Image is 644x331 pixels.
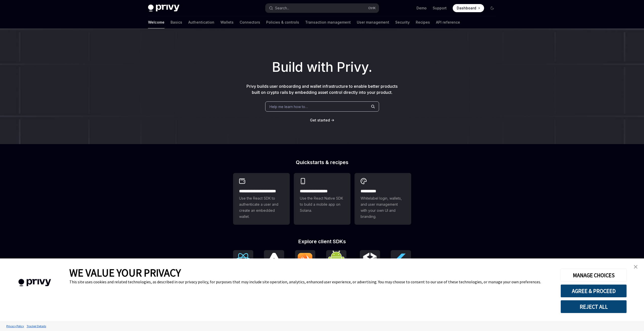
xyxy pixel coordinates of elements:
a: **** **** **** ***Use the React Native SDK to build a mobile app on Solana. [294,173,350,225]
a: FlutterFlutter [391,250,411,276]
a: User management [357,16,389,28]
span: Use the React Native SDK to build a mobile app on Solana. [300,195,344,214]
a: Policies & controls [266,16,299,28]
span: Whitelabel login, wallets, and user management with your own UI and branding. [361,195,405,220]
span: Ctrl K [368,6,376,10]
img: Flutter [393,252,409,268]
img: React Native [266,253,282,267]
a: Dashboard [453,4,484,12]
span: WE VALUE YOUR PRIVACY [69,266,181,279]
a: React NativeReact Native [264,250,284,276]
h2: Explore client SDKs [233,239,411,244]
a: UnityUnity [360,250,380,276]
img: Android (Kotlin) [328,251,344,270]
img: Unity [362,252,378,268]
img: React [235,253,251,268]
a: Wallets [220,16,234,28]
a: Basics [171,16,182,28]
button: AGREE & PROCEED [560,284,627,298]
span: Help me learn how to… [269,104,308,109]
a: **** *****Whitelabel login, wallets, and user management with your own UI and branding. [355,173,411,225]
a: ReactReact [233,250,253,276]
img: iOS (Swift) [297,253,313,268]
a: Transaction management [305,16,351,28]
a: Welcome [148,16,164,28]
span: Use the React SDK to authenticate a user and create an embedded wallet. [239,195,284,220]
span: Get started [310,118,330,122]
a: Tracker Details [25,322,47,330]
h1: Build with Privy. [8,57,636,77]
a: iOS (Swift)iOS (Swift) [295,250,315,276]
img: dark logo [148,5,179,12]
a: Recipes [416,16,430,28]
a: close banner [631,262,641,272]
div: Search... [275,5,289,11]
button: REJECT ALL [560,300,627,313]
button: Search...CtrlK [265,4,379,13]
a: Connectors [240,16,260,28]
button: MANAGE CHOICES [560,269,627,282]
div: This site uses cookies and related technologies, as described in our privacy policy, for purposes... [69,279,553,284]
a: Authentication [188,16,214,28]
a: Demo [417,6,427,11]
button: Toggle dark mode [488,4,496,12]
a: API reference [436,16,460,28]
a: Privacy Policy [5,322,25,330]
h2: Quickstarts & recipes [233,160,411,165]
a: Security [395,16,410,28]
a: Get started [310,118,330,123]
img: close banner [634,265,637,269]
span: Dashboard [457,6,476,11]
a: Support [433,6,447,11]
span: Privy builds user onboarding and wallet infrastructure to enable better products built on crypto ... [246,84,398,95]
img: company logo [8,272,62,294]
a: Android (Kotlin)Android (Kotlin) [326,250,349,276]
